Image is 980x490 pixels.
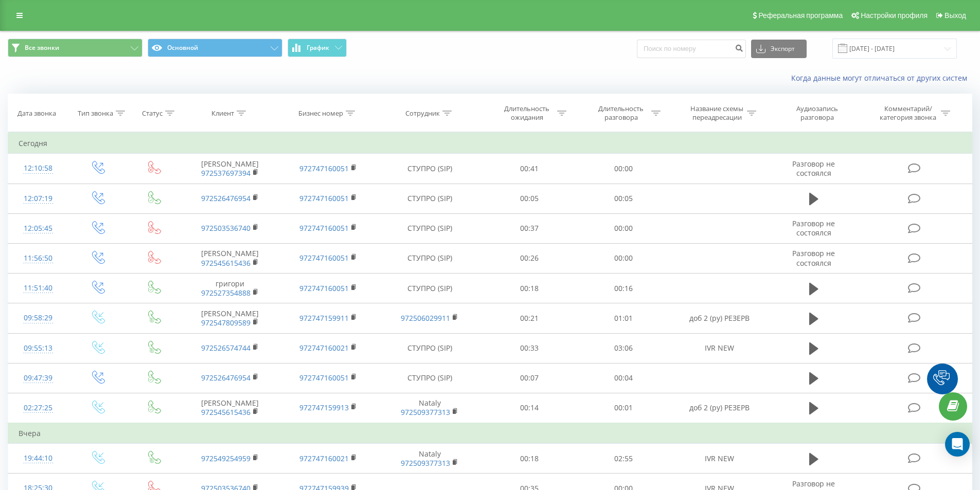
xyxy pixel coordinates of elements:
div: Клиент [211,109,234,118]
td: IVR NEW [670,444,768,474]
button: Основной [148,39,282,57]
span: Настройки профиля [861,11,928,20]
a: 972747159911 [299,313,349,323]
a: 972526476954 [201,373,251,383]
td: 00:18 [483,444,577,474]
span: Выход [945,11,966,20]
td: 00:00 [577,154,671,184]
span: Все звонки [25,44,59,52]
a: 972747160051 [299,164,349,173]
a: 972526574744 [201,343,251,353]
div: Open Intercom Messenger [945,432,970,457]
td: СТУПРО (SIP) [377,363,483,393]
a: 972545615436 [201,258,251,268]
a: 972509377313 [401,407,450,417]
div: 12:05:45 [19,219,58,239]
td: [PERSON_NAME] [181,243,279,273]
td: СТУПРО (SIP) [377,184,483,213]
div: Сотрудник [405,109,440,118]
a: 972747160021 [299,453,349,463]
td: 01:01 [577,303,671,333]
td: IVR NEW [670,333,768,363]
span: Разговор не состоялся [792,159,835,178]
span: Разговор не состоялся [792,248,835,267]
button: График [288,39,347,57]
div: 11:56:50 [19,248,58,268]
div: 19:44:10 [19,448,58,468]
a: 972527354888 [201,288,251,298]
div: 12:10:58 [19,158,58,178]
div: Длительность ожидания [500,104,555,122]
a: 972747160051 [299,253,349,263]
div: Статус [142,109,163,118]
a: 972747160051 [299,223,349,233]
span: Разговор не состоялся [792,219,835,238]
div: 11:51:40 [19,278,58,298]
td: доб 2 (ру) РЕЗЕРВ [670,393,768,423]
td: 00:21 [483,303,577,333]
td: [PERSON_NAME] [181,393,279,423]
td: григори [181,274,279,303]
td: 00:41 [483,154,577,184]
td: [PERSON_NAME] [181,303,279,333]
a: 972506029911 [401,313,450,323]
a: 972547809589 [201,318,251,328]
td: 00:01 [577,393,671,423]
td: Вчера [8,423,972,444]
td: Сегодня [8,133,972,154]
div: 09:58:29 [19,308,58,328]
td: 00:26 [483,243,577,273]
td: Nataly [377,444,483,474]
div: 12:07:19 [19,189,58,209]
div: Комментарий/категория звонка [878,104,938,122]
a: Когда данные могут отличаться от других систем [791,73,972,83]
input: Поиск по номеру [637,40,746,58]
div: 09:47:39 [19,368,58,388]
a: 972545615436 [201,407,251,417]
a: 972537697394 [201,168,251,178]
td: доб 2 (ру) РЕЗЕРВ [670,303,768,333]
td: 00:04 [577,363,671,393]
button: Экспорт [751,40,807,58]
a: 972747160051 [299,193,349,203]
a: 972526476954 [201,193,251,203]
button: Все звонки [8,39,142,57]
div: Тип звонка [78,109,113,118]
a: 972747159913 [299,403,349,412]
td: 00:14 [483,393,577,423]
td: 03:06 [577,333,671,363]
td: СТУПРО (SIP) [377,213,483,243]
div: 02:27:25 [19,398,58,418]
span: Реферальная программа [758,11,843,20]
div: 09:55:13 [19,338,58,358]
td: 00:16 [577,274,671,303]
td: 00:05 [577,184,671,213]
td: 00:33 [483,333,577,363]
div: Аудиозапись разговора [783,104,850,122]
a: 972509377313 [401,458,450,468]
td: 00:00 [577,243,671,273]
a: 972549254959 [201,453,251,463]
td: Nataly [377,393,483,423]
td: СТУПРО (SIP) [377,333,483,363]
td: 00:07 [483,363,577,393]
td: СТУПРО (SIP) [377,154,483,184]
td: [PERSON_NAME] [181,154,279,184]
td: СТУПРО (SIP) [377,243,483,273]
div: Дата звонка [17,109,56,118]
a: 972747160051 [299,283,349,293]
td: 00:00 [577,213,671,243]
a: 972747160021 [299,343,349,353]
span: График [307,44,329,51]
td: 00:05 [483,184,577,213]
td: 00:37 [483,213,577,243]
div: Название схемы переадресации [689,104,744,122]
td: 02:55 [577,444,671,474]
a: 972747160051 [299,373,349,383]
a: 972503536740 [201,223,251,233]
div: Длительность разговора [594,104,649,122]
td: 00:18 [483,274,577,303]
td: СТУПРО (SIP) [377,274,483,303]
div: Бизнес номер [298,109,343,118]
